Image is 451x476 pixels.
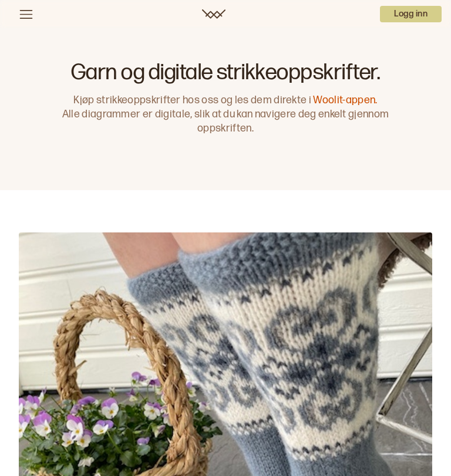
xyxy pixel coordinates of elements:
[380,6,442,22] button: User dropdown
[313,94,377,106] a: Woolit-appen.
[56,62,395,84] h1: Garn og digitale strikkeoppskrifter.
[202,9,225,19] a: Woolit
[56,93,395,136] p: Kjøp strikkeoppskrifter hos oss og les dem direkte i Alle diagrammer er digitale, slik at du kan ...
[380,6,442,22] p: Logg inn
